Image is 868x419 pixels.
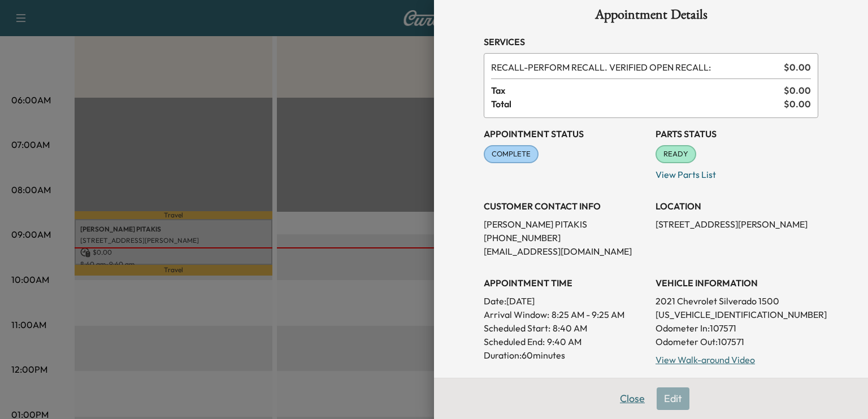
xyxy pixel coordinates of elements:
h3: Services [484,35,818,49]
p: [PHONE_NUMBER] [484,231,646,245]
h3: APPOINTMENT TIME [484,276,646,290]
p: Scheduled Start: [484,321,550,335]
span: COMPLETE [485,149,537,160]
span: $ 0.00 [784,60,811,74]
h1: Appointment Details [484,8,818,26]
p: Date: [DATE] [484,294,646,308]
p: Arrival Window: [484,308,646,321]
p: [PERSON_NAME] PITAKIS [484,217,646,231]
p: Duration: 60 minutes [484,348,646,362]
span: PERFORM RECALL. VERIFIED OPEN RECALL: [491,60,779,74]
span: 8:25 AM - 9:25 AM [552,308,624,321]
span: Tax [491,84,784,97]
h3: CUSTOMER CONTACT INFO [484,199,646,213]
a: View Walk-around Video [656,354,755,365]
p: 9:40 AM [547,335,581,348]
h3: VEHICLE INFORMATION [656,276,818,290]
p: Scheduled End: [484,335,545,348]
h3: Appointment Status [484,127,646,141]
span: Total [491,97,784,111]
p: [US_VEHICLE_IDENTIFICATION_NUMBER] [656,308,818,321]
p: 8:40 AM [553,321,587,335]
p: Odometer Out: 107571 [656,335,818,348]
button: Close [613,387,652,410]
span: $ 0.00 [784,97,811,111]
h3: LOCATION [656,199,818,213]
p: View Parts List [656,163,818,181]
span: READY [657,149,695,160]
p: [EMAIL_ADDRESS][DOMAIN_NAME] [484,245,646,258]
span: $ 0.00 [784,84,811,97]
p: Odometer In: 107571 [656,321,818,335]
p: 2021 Chevrolet Silverado 1500 [656,294,818,308]
h3: Parts Status [656,127,818,141]
p: [STREET_ADDRESS][PERSON_NAME] [656,217,818,231]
